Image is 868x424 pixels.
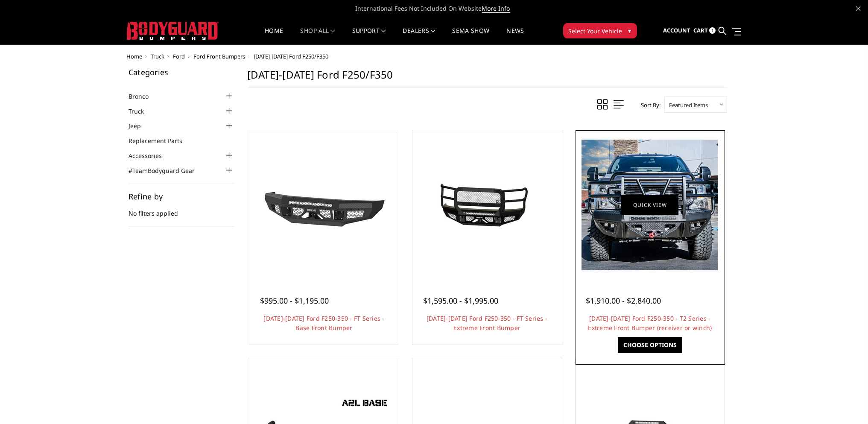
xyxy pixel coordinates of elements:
[427,314,547,332] a: [DATE]-[DATE] Ford F250-350 - FT Series - Extreme Front Bumper
[563,23,637,38] button: Select Your Vehicle
[129,107,155,116] a: Truck
[127,53,143,60] a: Home
[709,27,716,34] span: 1
[628,26,631,35] span: ▾
[506,28,524,44] a: News
[588,314,712,332] a: [DATE]-[DATE] Ford F250-350 - T2 Series - Extreme Front Bumper (receiver or winch)
[301,28,335,44] a: shop all
[482,4,510,13] a: More Info
[636,99,660,111] label: Sort By:
[194,53,245,60] a: Ford Front Bumpers
[663,26,690,34] span: Account
[129,166,205,175] a: #TeamBodyguard Gear
[129,92,159,101] a: Bronco
[265,28,283,44] a: Home
[578,132,723,278] a: 2017-2022 Ford F250-350 - T2 Series - Extreme Front Bumper (receiver or winch) 2017-2022 Ford F25...
[663,19,690,42] a: Account
[129,151,172,160] a: Accessories
[352,28,386,44] a: Support
[263,314,384,332] a: [DATE]-[DATE] Ford F250-350 - FT Series - Base Front Bumper
[127,22,219,40] img: BODYGUARD BUMPERS
[586,295,661,306] span: $1,910.00 - $2,840.00
[254,53,329,60] span: [DATE]-[DATE] Ford F250/F350
[693,26,708,34] span: Cart
[569,26,623,35] span: Select Your Vehicle
[129,121,152,130] a: Jeep
[129,193,234,227] div: No filters applied
[247,68,727,88] h1: [DATE]-[DATE] Ford F250/F350
[256,167,392,243] img: 2017-2022 Ford F250-350 - FT Series - Base Front Bumper
[618,337,682,353] a: Choose Options
[582,140,718,270] img: 2017-2022 Ford F250-350 - T2 Series - Extreme Front Bumper (receiver or winch)
[151,53,165,60] a: Truck
[693,19,716,42] a: Cart 1
[251,132,397,278] a: 2017-2022 Ford F250-350 - FT Series - Base Front Bumper
[129,136,193,145] a: Replacement Parts
[452,28,489,44] a: SEMA Show
[621,195,678,215] a: Quick view
[129,68,234,76] h5: Categories
[423,295,498,306] span: $1,595.00 - $1,995.00
[403,28,435,44] a: Dealers
[173,53,185,60] a: Ford
[415,132,560,278] a: 2017-2022 Ford F250-350 - FT Series - Extreme Front Bumper 2017-2022 Ford F250-350 - FT Series - ...
[260,295,329,306] span: $995.00 - $1,195.00
[129,193,234,200] h5: Refine by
